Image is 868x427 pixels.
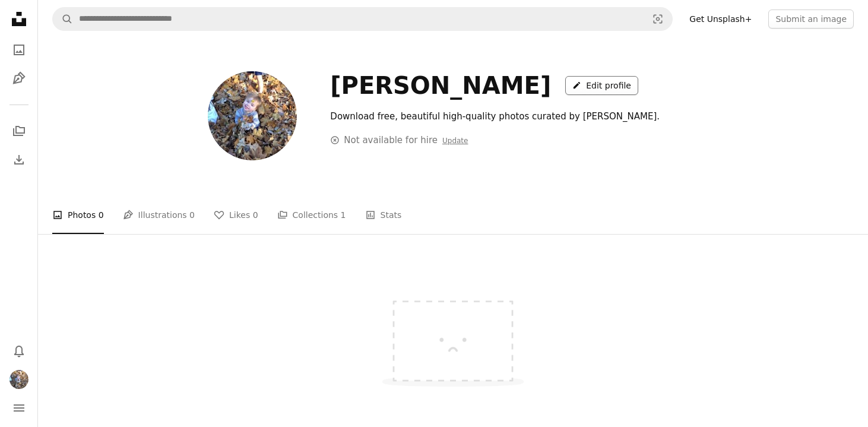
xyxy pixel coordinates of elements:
img: No content available [364,267,542,401]
button: Profile [7,368,31,391]
a: Download History [7,148,31,172]
a: Edit profile [565,76,638,95]
button: Menu [7,396,31,420]
div: Not available for hire [330,133,468,147]
a: Illustrations 0 [123,196,195,234]
span: 1 [341,208,346,222]
button: Search Unsplash [53,8,73,30]
div: Download free, beautiful high-quality photos curated by [PERSON_NAME]. [330,109,683,124]
a: Collections [7,119,31,143]
a: Home — Unsplash [7,7,31,33]
a: Photos [7,38,31,62]
form: Find visuals sitewide [52,7,673,31]
button: Visual search [644,8,672,30]
img: Avatar of user Patrick Rooney [208,71,297,160]
a: Likes 0 [214,196,258,234]
div: [PERSON_NAME] [330,71,551,100]
a: Illustrations [7,67,31,90]
a: Stats [365,196,402,234]
button: Submit an image [768,10,854,29]
button: Notifications [7,339,31,363]
span: 0 [253,208,258,222]
a: Collections 1 [277,196,346,234]
span: 0 [189,208,195,222]
img: Avatar of user Patrick Rooney [9,370,28,389]
a: Get Unsplash+ [682,10,759,29]
a: Update [442,137,468,145]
